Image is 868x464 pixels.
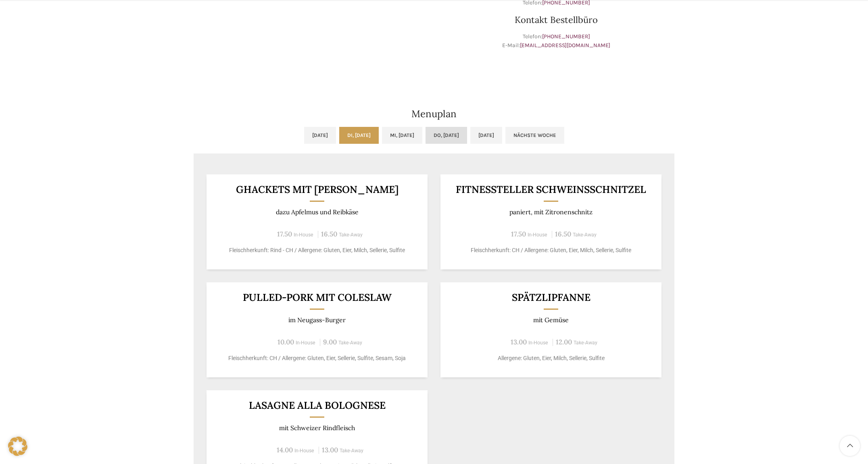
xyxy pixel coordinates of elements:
span: Take-Away [340,448,363,454]
h3: Ghackets mit [PERSON_NAME] [217,184,418,195]
h3: Lasagne alla Bolognese [217,400,418,410]
span: 10.00 [278,338,294,346]
span: 17.50 [277,230,292,238]
span: In-House [296,340,315,346]
span: 14.00 [277,445,293,454]
p: Telefon: E-Mail: [438,32,674,50]
h3: Spätzlipfanne [451,292,652,302]
p: dazu Apfelmus und Reibkäse [217,208,418,216]
span: In-House [528,232,547,238]
span: In-House [528,340,548,346]
span: 9.00 [323,338,337,346]
a: [EMAIL_ADDRESS][DOMAIN_NAME] [520,42,610,49]
span: 16.50 [321,230,337,238]
p: Fleischherkunft: CH / Allergene: Gluten, Eier, Milch, Sellerie, Sulfite [451,246,652,255]
h3: Fitnessteller Schweinsschnitzel [451,184,652,195]
span: Take-Away [338,340,362,346]
span: Take-Away [574,340,597,346]
span: 12.00 [556,338,572,346]
p: Allergene: Gluten, Eier, Milch, Sellerie, Sulfite [451,354,652,362]
span: 16.50 [555,230,571,238]
a: Nächste Woche [505,127,564,144]
p: Fleischherkunft: Rind - CH / Allergene: Gluten, Eier, Milch, Sellerie, Sulfite [217,246,418,255]
a: Do, [DATE] [426,127,467,144]
p: paniert, mit Zitronenschnitz [451,208,652,216]
h3: Kontakt Bestellbüro [438,15,674,24]
p: mit Gemüse [451,316,652,324]
a: Mi, [DATE] [382,127,422,144]
a: Scroll to top button [840,436,860,456]
span: In-House [294,232,313,238]
span: 13.00 [511,338,527,346]
a: [PHONE_NUMBER] [542,33,590,40]
p: Fleischherkunft: CH / Allergene: Gluten, Eier, Sellerie, Sulfite, Sesam, Soja [217,354,418,362]
a: [DATE] [304,127,336,144]
span: Take-Away [339,232,363,238]
span: 13.00 [322,445,338,454]
p: mit Schweizer Rindfleisch [217,424,418,432]
span: In-House [294,448,314,454]
a: [DATE] [470,127,502,144]
h3: Pulled-Pork mit Coleslaw [217,292,418,302]
span: Take-Away [573,232,597,238]
span: 17.50 [511,230,526,238]
a: Di, [DATE] [339,127,379,144]
h2: Menuplan [194,109,674,119]
p: im Neugass-Burger [217,316,418,324]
